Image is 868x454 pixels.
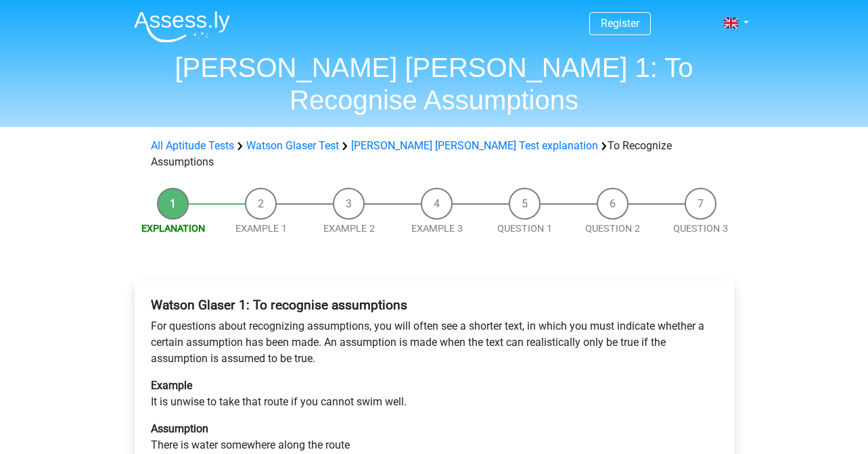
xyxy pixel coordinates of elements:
p: There is water somewhere along the route [151,421,718,453]
a: Question 1 [497,223,552,234]
a: Explanation [141,223,205,234]
a: Question 2 [585,223,640,234]
a: Example 1 [235,223,287,234]
h1: [PERSON_NAME] [PERSON_NAME] 1: To Recognise Assumptions [123,51,746,116]
a: All Aptitude Tests [151,139,234,152]
p: It is unwise to take that route if you cannot swim well. [151,378,718,410]
a: Watson Glaser Test [246,139,339,152]
a: [PERSON_NAME] [PERSON_NAME] Test explanation [351,139,598,152]
div: To Recognize Assumptions [145,138,723,170]
b: Watson Glaser 1: To recognise assumptions [151,297,407,313]
a: Register [601,17,639,30]
a: Example 2 [323,223,375,234]
a: Example 3 [411,223,463,234]
b: Example [151,379,192,392]
b: Assumption [151,422,208,435]
img: Assessly [134,11,230,43]
p: For questions about recognizing assumptions, you will often see a shorter text, in which you must... [151,318,718,367]
a: Question 3 [673,223,728,234]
